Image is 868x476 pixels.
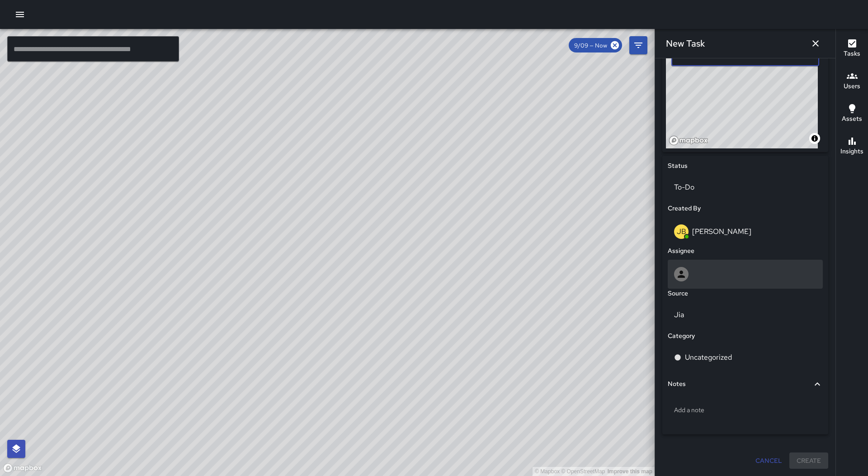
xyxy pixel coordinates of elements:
[836,65,868,98] button: Users
[692,227,751,236] p: [PERSON_NAME]
[844,81,860,91] h6: Users
[668,204,701,214] h6: Created By
[666,36,705,51] h6: New Task
[836,33,868,65] button: Tasks
[668,289,688,299] h6: Source
[809,133,820,144] button: Toggle attribution
[668,161,688,171] h6: Status
[677,226,686,237] p: JB
[668,379,686,389] h6: Notes
[674,405,816,414] p: Add a note
[840,147,863,157] h6: Insights
[685,352,732,363] p: Uncategorized
[669,135,708,146] a: Mapbox homepage
[668,331,695,341] h6: Category
[674,182,816,193] p: To-Do
[844,49,860,59] h6: Tasks
[569,38,622,52] div: 9/09 — Now
[752,452,786,469] button: Cancel
[569,42,613,49] span: 9/09 — Now
[666,35,818,148] canvas: Map
[629,36,647,54] button: Filters
[668,246,694,256] h6: Assignee
[674,309,816,320] p: Jia
[842,114,862,124] h6: Assets
[836,98,868,130] button: Assets
[836,130,868,163] button: Insights
[812,133,817,143] span: Toggle attribution
[668,374,823,395] div: Notes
